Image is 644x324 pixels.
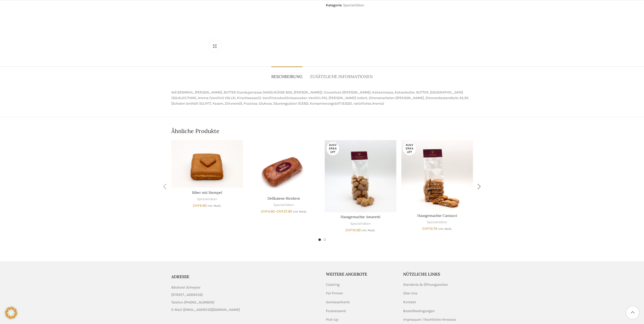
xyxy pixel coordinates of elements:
small: inkl. MwSt. [293,210,307,213]
span: – [248,209,320,214]
a: Impressum / Rechtliche Hinweise [403,317,456,322]
a: Pick-Up [326,317,339,322]
small: inkl. MwSt. [438,227,452,231]
a: Für Firmen [326,291,343,296]
a: Hausgemachte Cantucci [417,213,457,218]
span: CHF [193,203,200,208]
a: Über Uns [403,291,418,296]
a: Spezialitäten [274,203,294,207]
span: Ähnliche Produkte [171,127,219,135]
a: Catering [326,282,340,287]
bdi: 4.90 [261,209,275,214]
small: inkl. MwSt. [362,229,375,232]
a: Hausgemachte Amaretti [325,140,396,213]
a: List item link [171,300,318,305]
span: CHF [277,209,283,214]
span: CHF [261,209,268,214]
div: 3 / 8 [322,140,399,232]
a: Biber mit Stempel [192,190,222,195]
span: E-Mail: [EMAIL_ADDRESS][DOMAIN_NAME] [171,307,240,313]
a: Spezialitäten [427,220,447,225]
span: Bäckerei Schwyter [171,285,200,290]
a: Biber mit Stempel [171,140,243,188]
small: inkl. MwSt. [207,204,221,207]
bdi: 10.70 [422,226,438,231]
bdi: 10.90 [345,228,361,232]
a: Hausgemachte Amaretti [341,215,380,219]
a: Kontakt [403,300,417,305]
span: CHF [422,226,429,231]
a: Hausgemachte Cantucci [401,140,473,211]
div: Next slide [473,180,486,193]
span: ADRESSE [171,274,189,279]
div: 2 / 8 [245,140,322,213]
span: [STREET_ADDRESS] [171,292,203,298]
div: 1 / 8 [169,140,245,207]
a: Postversand [326,309,346,314]
div: 4 / 8 [399,140,475,231]
a: Geniesserkarte [326,300,350,305]
a: Spezialitäten [197,197,217,202]
li: Go to slide 1 [318,238,321,241]
span: Ausverkauft [403,142,416,155]
li: Go to slide 2 [323,238,326,241]
p: WEIZENMEHL, [PERSON_NAME], BUTTER Giandujamasse (HASELNÜSSE 60%, [PERSON_NAME]), Couverture ([PER... [171,90,473,107]
a: Scroll to top button [626,306,639,319]
a: Spezialitäten [343,3,364,7]
bdi: 6.90 [193,203,207,208]
span: Ausverkauft [326,142,339,155]
span: Beschreibung [271,74,302,79]
span: CHF [345,228,352,232]
a: Spezialitäten [350,221,370,226]
div: Previous slide [159,180,171,193]
h5: Nützliche Links [403,271,473,277]
h5: Weitere Angebote [326,271,396,277]
span: Zusätzliche Informationen [310,74,373,79]
bdi: 27.90 [277,209,292,214]
a: Delikatess-Birnbrot [248,140,320,194]
a: Standorte & Öffnungszeiten [403,282,448,287]
span: Kategorie: [326,3,342,7]
a: Delikatess-Birnbrot [267,196,300,201]
a: Bestellbedingungen [403,309,435,314]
